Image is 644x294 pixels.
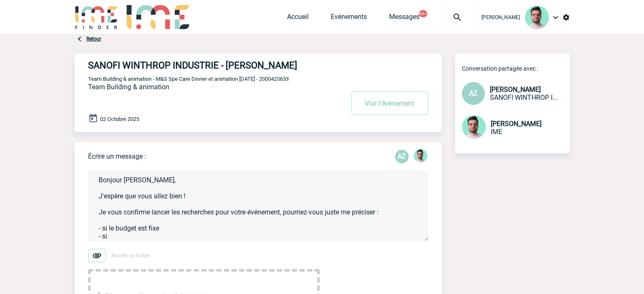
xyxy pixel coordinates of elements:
img: 121547-2.png [525,5,549,29]
img: 121547-2.png [462,115,486,139]
div: Benjamin ROLAND [414,149,427,164]
span: IME [491,128,502,136]
a: Evénements [331,13,367,25]
h4: SANOFI WINTHROP INDUSTRIE - [PERSON_NAME] [88,60,319,71]
span: Team Building & animation - M&S Spe Care Dinner et animation [DATE] - 2000425633 [88,76,289,82]
span: Team Building & animation [88,83,169,91]
a: Retour [86,36,101,42]
p: Écrire un message : [88,152,146,160]
span: SANOFI WINTHROP INDUSTRIE [490,93,558,102]
span: 02 Octobre 2025 [100,116,139,122]
button: 99+ [419,10,427,17]
a: Accueil [287,13,309,25]
span: Ajouter un fichier [111,253,150,258]
span: AZ [469,89,478,97]
button: Voir l'événement [351,91,428,115]
img: IME-Finder [75,5,119,29]
p: AZ [395,150,409,163]
a: Messages [389,13,420,25]
span: [PERSON_NAME] [490,85,541,93]
p: Conversation partagée avec : [462,65,570,72]
img: 121547-2.png [414,149,427,162]
span: [PERSON_NAME] [481,14,520,20]
div: Armelle ZACHARA-BULTEL [395,150,409,163]
span: [PERSON_NAME] [491,120,542,128]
